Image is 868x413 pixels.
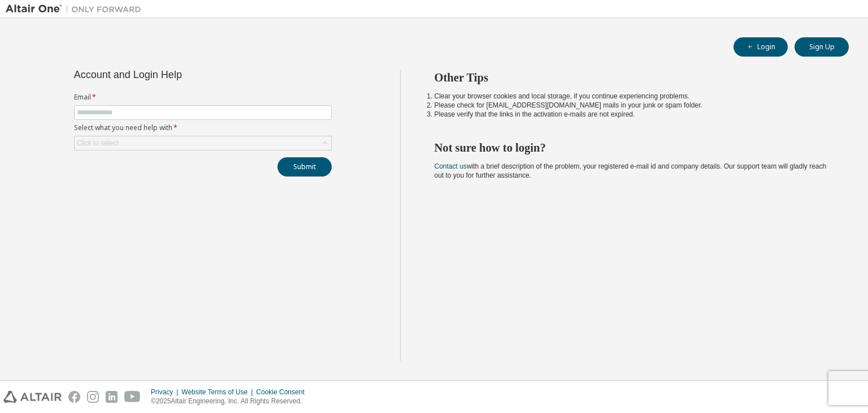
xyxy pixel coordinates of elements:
div: Cookie Consent [256,388,311,397]
button: Sign Up [795,37,849,57]
p: © 2025 Altair Engineering, Inc. All Rights Reserved. [151,397,311,406]
div: Click to select [77,139,119,148]
div: Account and Login Help [74,70,280,79]
label: Select what you need help with [74,123,332,132]
img: instagram.svg [87,391,99,403]
h2: Not sure how to login? [435,140,829,155]
div: Click to select [75,136,331,150]
label: Email [74,93,332,102]
h2: Other Tips [435,70,829,85]
a: Contact us [435,162,467,170]
div: Website Terms of Use [181,388,256,397]
span: with a brief description of the problem, your registered e-mail id and company details. Our suppo... [435,162,827,179]
img: Altair One [6,3,147,15]
button: Login [734,37,788,57]
img: facebook.svg [68,391,80,403]
li: Clear your browser cookies and local storage, if you continue experiencing problems. [435,92,829,101]
img: youtube.svg [124,391,141,403]
div: Privacy [151,388,181,397]
button: Submit [277,157,332,177]
img: altair_logo.svg [3,391,62,403]
li: Please check for [EMAIL_ADDRESS][DOMAIN_NAME] mails in your junk or spam folder. [435,101,829,110]
img: linkedin.svg [106,391,118,403]
li: Please verify that the links in the activation e-mails are not expired. [435,110,829,119]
